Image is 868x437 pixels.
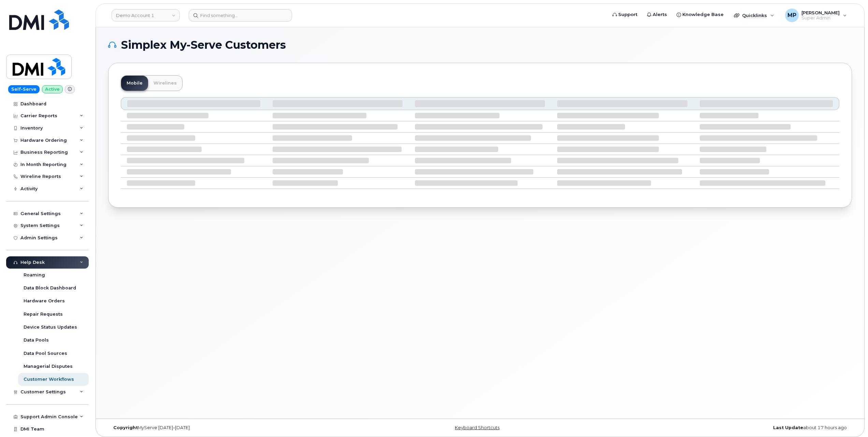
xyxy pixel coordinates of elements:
[455,425,500,430] a: Keyboard Shortcuts
[148,76,182,91] a: Wirelines
[121,76,148,91] a: Mobile
[121,40,286,50] span: Simplex My-Serve Customers
[113,425,138,430] strong: Copyright
[108,425,356,431] div: MyServe [DATE]–[DATE]
[604,425,852,431] div: about 17 hours ago
[773,425,803,430] strong: Last Update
